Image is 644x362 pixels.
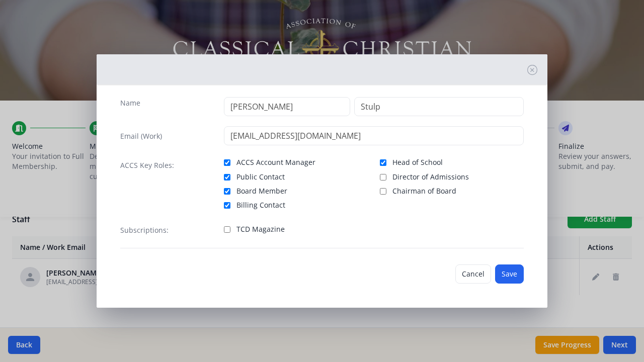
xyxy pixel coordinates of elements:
button: Save [495,264,524,284]
input: Billing Contact [224,202,230,209]
label: ACCS Key Roles: [120,160,174,170]
input: First Name [224,97,350,116]
label: Name [120,98,140,108]
span: Billing Contact [236,200,285,210]
span: Head of School [392,157,443,167]
input: Board Member [224,188,230,195]
span: Chairman of Board [392,186,456,196]
label: Subscriptions: [120,225,169,235]
input: Chairman of Board [380,188,386,195]
label: Email (Work) [120,131,162,141]
span: Board Member [236,186,287,196]
span: TCD Magazine [236,224,285,234]
button: Cancel [455,264,491,284]
input: Public Contact [224,174,230,180]
input: Last Name [354,97,524,116]
span: Director of Admissions [392,172,469,182]
input: ACCS Account Manager [224,159,230,166]
input: contact@site.com [224,126,524,145]
span: Public Contact [236,172,285,182]
input: Head of School [380,159,386,166]
span: ACCS Account Manager [236,157,315,167]
input: TCD Magazine [224,226,230,233]
input: Director of Admissions [380,174,386,180]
